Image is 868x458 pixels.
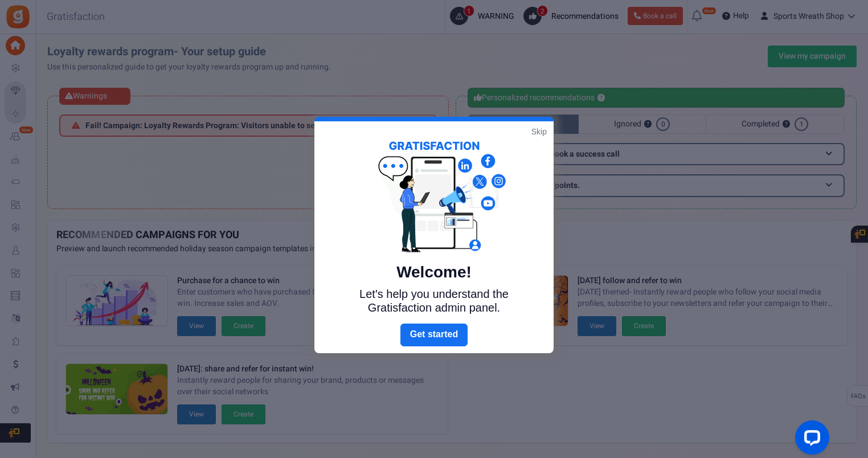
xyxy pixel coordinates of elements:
[340,287,528,314] p: Let's help you understand the Gratisfaction admin panel.
[340,263,528,281] h5: Welcome!
[531,126,547,137] a: Skip
[400,324,468,346] a: Next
